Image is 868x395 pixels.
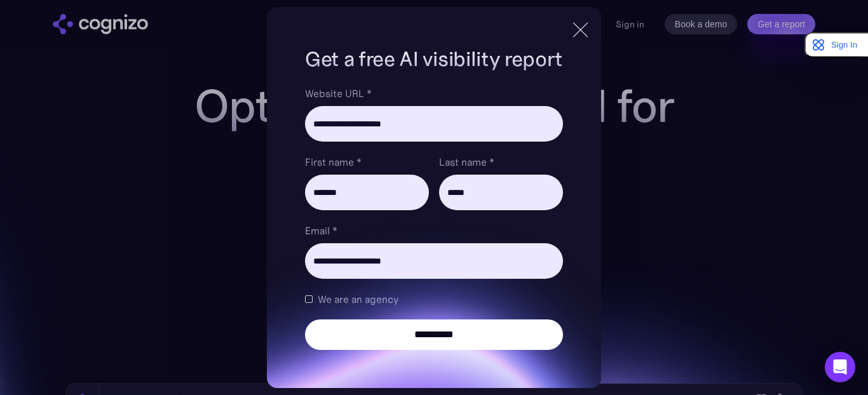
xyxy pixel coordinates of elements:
[825,352,855,382] div: Open Intercom Messenger
[439,154,563,170] label: Last name *
[305,86,563,350] form: Brand Report Form
[305,154,429,170] label: First name *
[305,86,563,101] label: Website URL *
[305,45,563,73] h1: Get a free AI visibility report
[318,291,398,307] span: We are an agency
[305,223,563,238] label: Email *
